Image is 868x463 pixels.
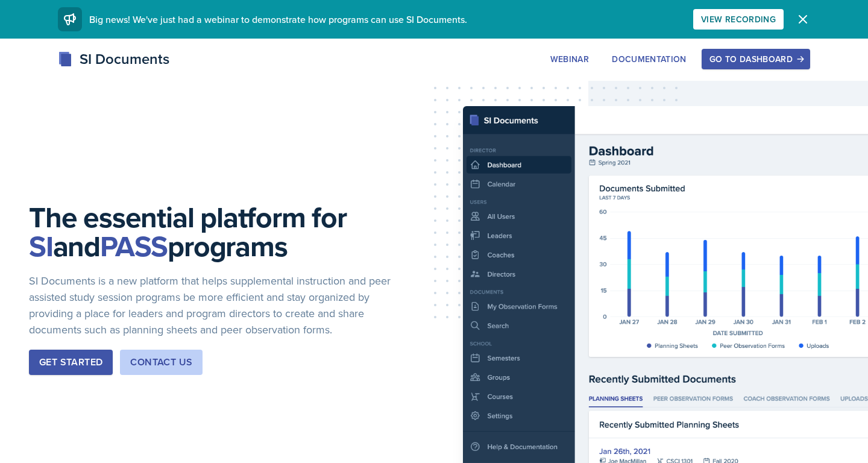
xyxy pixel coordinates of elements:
button: Contact Us [120,350,203,375]
div: Webinar [550,54,589,64]
button: Go to Dashboard [702,49,810,69]
button: View Recording [693,9,784,30]
button: Webinar [542,49,597,69]
div: Get Started [39,355,102,370]
button: Get Started [29,350,113,375]
div: SI Documents [58,48,169,70]
div: Go to Dashboard [709,54,802,64]
button: Documentation [604,49,694,69]
div: Contact Us [130,355,192,370]
div: Documentation [612,54,687,64]
span: Big news! We've just had a webinar to demonstrate how programs can use SI Documents. [89,13,467,26]
div: View Recording [701,14,776,24]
